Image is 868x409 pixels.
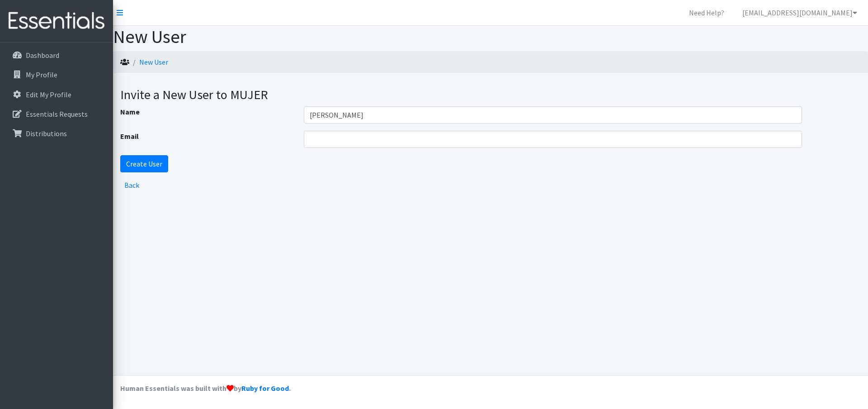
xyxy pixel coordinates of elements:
a: Distributions [4,124,109,143]
input: Create User [120,155,168,172]
p: Essentials Requests [26,109,88,119]
p: Distributions [26,129,67,138]
a: My Profile [4,66,109,84]
label: Name [117,106,304,120]
p: Dashboard [26,51,59,60]
strong: Human Essentials was built with by . [120,384,291,393]
p: My Profile [26,70,57,79]
a: Dashboard [4,46,109,64]
a: Ruby for Good [241,384,289,393]
a: [EMAIL_ADDRESS][DOMAIN_NAME] [735,4,864,22]
h1: New User [113,26,868,48]
a: New User [139,57,168,67]
p: Edit My Profile [26,90,71,99]
label: Email [117,131,304,144]
img: HumanEssentials [4,6,109,36]
a: Essentials Requests [4,105,109,123]
a: Back [124,181,139,190]
a: Need Help? [682,4,731,22]
a: Edit My Profile [4,86,109,104]
h3: Invite a New User to MUJER [120,87,861,103]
